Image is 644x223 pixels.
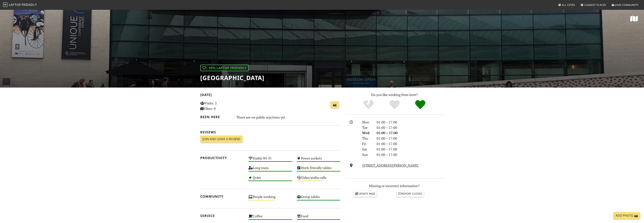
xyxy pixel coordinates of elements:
[294,213,343,223] div: Food
[374,147,446,152] div: 01:00 – 17:00
[382,100,407,110] div: Yes
[200,214,244,218] h2: Service
[374,136,446,141] div: 01:00 – 17:00
[246,165,294,174] div: Long stays
[374,125,446,130] div: 01:00 – 17:00
[374,141,446,147] div: 01:00 – 17:00
[360,119,374,125] div: Mon
[579,2,608,8] a: Suggest Places
[345,183,444,189] p: Missing or incorrect information?
[362,163,418,168] a: [STREET_ADDRESS][PERSON_NAME]
[246,213,294,223] div: Coffee
[345,92,444,98] p: Do you like working from here?
[3,2,37,8] a: LaptopFriendly LaptopFriendly
[374,130,446,136] div: 01:00 – 17:00
[294,155,343,165] div: Power sockets
[200,130,341,134] h2: Reviews
[294,175,343,184] div: Video/audio calls
[613,212,640,219] a: Add Photo 📸
[610,2,640,8] a: Join Community
[407,100,433,110] div: Definitely!
[3,2,8,7] img: LaptopFriendly
[200,115,232,119] h2: Been here
[200,74,264,81] h1: [GEOGRAPHIC_DATA]
[246,155,294,165] div: Stable Wi-Fi
[360,152,374,157] div: Sun
[353,191,377,197] a: Update page
[331,101,339,108] a: 📸
[294,165,343,174] div: Work-friendly tables
[200,65,249,71] div: | 95% Laptop Friendly
[360,125,374,130] div: Tue
[397,191,424,197] a: Report closed
[200,156,244,160] h2: Productivity
[615,3,638,7] span: Join Community
[9,3,21,7] span: Laptop
[294,194,343,203] div: Group tables
[200,136,243,143] a: Join and leave a review!
[584,3,606,7] span: Suggest Places
[562,3,575,7] span: All Cities
[360,136,374,141] div: Thu
[374,119,446,125] div: 01:00 – 17:00
[200,194,244,198] h2: Community
[360,147,374,152] div: Sat
[200,93,341,98] h2: [DATE]
[246,175,294,184] div: Quiet
[557,2,577,8] a: All Cities
[374,152,446,157] div: 01:00 – 17:00
[200,101,244,111] p: Visits: 2 Vibes: 0
[356,100,382,110] div: No
[360,130,374,136] div: Wed
[236,114,341,120] div: There are no public reactions yet.
[246,194,294,203] div: People working
[22,3,37,7] span: Friendly
[360,141,374,147] div: Fri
